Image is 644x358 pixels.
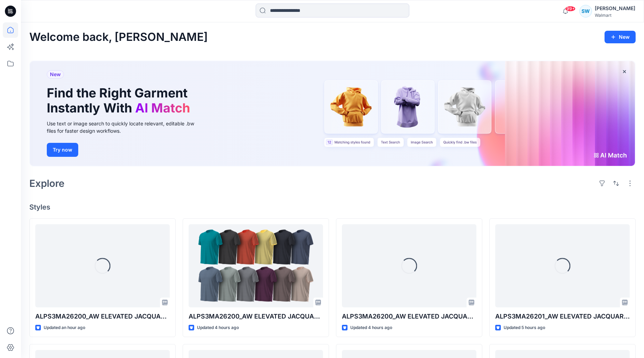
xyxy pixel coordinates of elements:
span: AI Match [135,100,190,116]
div: Use text or image search to quickly locate relevant, editable .bw files for faster design workflows. [47,120,204,134]
p: ALPS3MA26201_AW ELEVATED JACQUARD FASHION TEE OPTION 3C PT-WX-27409 [495,312,630,321]
span: 99+ [565,6,576,12]
p: ALPS3MA26200_AW ELEVATED JACQUARD FASHION TEE OPTION 2 PT-WX-7208-1 [342,312,476,321]
p: Updated 4 hours ago [350,324,392,331]
a: ALPS3MA26200_AW ELEVATED JACQUARD FASHION TEE OPTION 2 PT-WX-16060-61 [189,224,323,307]
h1: Find the Right Garment Instantly With [47,86,193,116]
button: Try now [47,143,78,157]
h2: Explore [29,178,65,189]
span: New [50,70,61,79]
p: Updated 4 hours ago [197,324,239,331]
p: ALPS3MA26200_AW ELEVATED JACQUARD FASHION TEE OPTION 2 PT-WX-16060-61 [189,312,323,321]
h2: Welcome back, [PERSON_NAME] [29,31,208,44]
button: New [605,31,636,43]
p: Updated an hour ago [44,324,85,331]
div: [PERSON_NAME] [595,4,635,13]
div: SW [579,5,592,17]
p: Updated 5 hours ago [504,324,545,331]
h4: Styles [29,203,636,211]
div: Walmart [595,13,635,18]
p: ALPS3MA26200_AW ELEVATED JACQUARD FASHION TEE OPTION 2 PT-WX-33709 [35,312,170,321]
